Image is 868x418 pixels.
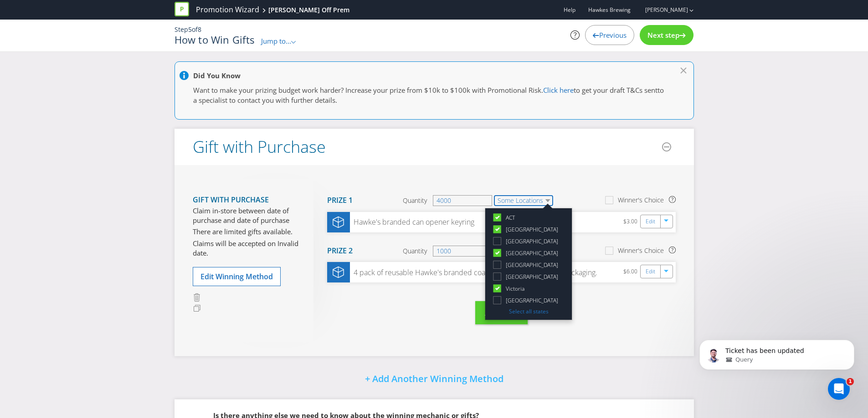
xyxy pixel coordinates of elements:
iframe: Intercom live chat [828,378,850,400]
span: + Add Another Winning Method [365,373,503,385]
span: of [192,25,198,34]
span: Quantity [403,196,427,205]
p: Claim in-store between date of purchase and date of purchase [193,206,300,226]
span: [GEOGRAPHIC_DATA] [506,273,558,281]
div: Winner's Choice [618,246,664,255]
a: Help [564,6,575,14]
span: Jump to... [261,36,291,45]
span: [GEOGRAPHIC_DATA] [506,226,558,233]
span: [GEOGRAPHIC_DATA] [506,237,558,245]
div: 4 pack of reusable Hawke's branded coasters in branded boxed packaging. [350,267,597,278]
span: ACT [506,214,515,222]
span: Previous [599,30,627,40]
button: Edit Winning Method [193,267,281,286]
p: Claims will be accepted on Invalid date. [193,239,300,258]
div: Winner's Choice [618,196,664,205]
h1: How to Win Gifts [175,34,255,45]
h4: Gift with Purchase [193,196,300,204]
span: 5 [188,25,192,34]
div: Hawke's branded can opener keyring [350,217,474,227]
span: 1 [847,378,854,385]
span: Next step [647,30,679,40]
iframe: Intercom notifications message [686,321,868,393]
div: $6.00 [623,267,640,278]
a: Edit [646,267,655,277]
span: 8 [198,25,201,34]
h4: Prize 1 [327,196,353,205]
span: Victoria [506,285,524,292]
span: [GEOGRAPHIC_DATA] [506,261,558,269]
div: [PERSON_NAME] Off Prem [268,5,349,15]
span: Edit Winning Method [200,272,273,282]
div: $3.00 [623,217,640,228]
button: AddGift [475,301,528,324]
a: Select all states [509,307,549,315]
span: Want to make your prizing budget work harder? Increase your prize from $10k to $100k with Promoti... [193,86,543,95]
p: There are limited gifts available. [193,227,300,237]
span: Quantity [403,247,427,256]
button: + Add Another Winning Method [342,370,527,389]
h4: Prize 2 [327,247,353,255]
a: Promotion Wizard [196,5,259,15]
h2: Gift with Purchase [193,138,326,156]
span: Hawkes Brewing [588,6,631,14]
span: Step [175,25,188,34]
a: [PERSON_NAME] [636,6,688,14]
span: [GEOGRAPHIC_DATA] [506,249,558,257]
span: [GEOGRAPHIC_DATA] [506,297,558,304]
a: Click here [543,86,574,95]
span: to get your draft T&Cs sentto a specialist to contact you with further details. [193,86,664,104]
a: Edit [646,217,655,227]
